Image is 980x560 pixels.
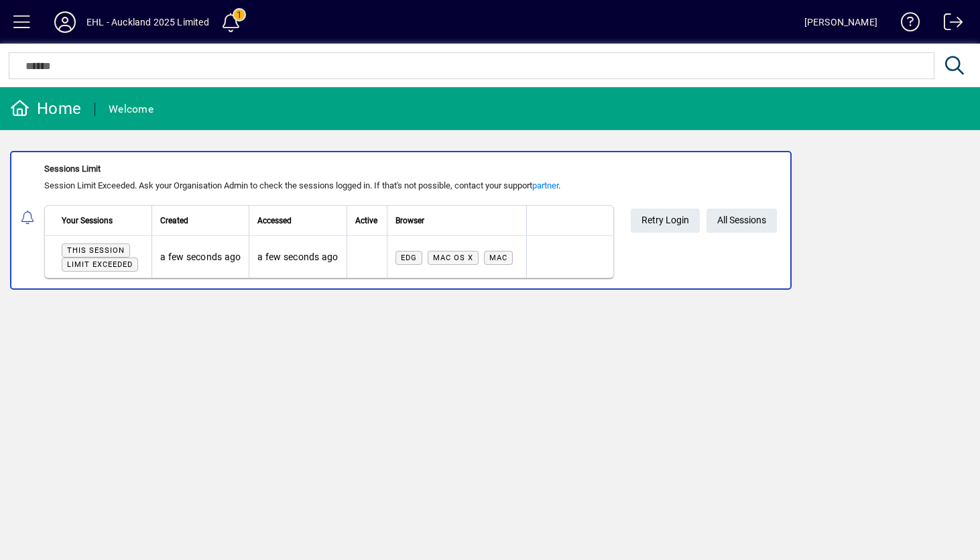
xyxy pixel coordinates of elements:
[62,213,113,228] span: Your Sessions
[67,246,125,255] span: This session
[10,98,81,119] div: Home
[934,3,963,46] a: Logout
[67,260,133,269] span: Limit exceeded
[707,209,777,233] a: All Sessions
[891,3,920,46] a: Knowledge Base
[86,11,209,33] div: EHL - Auckland 2025 Limited
[631,209,700,233] button: Retry Login
[151,236,249,278] td: a few seconds ago
[109,99,154,120] div: Welcome
[355,213,377,228] span: Active
[249,236,346,278] td: a few seconds ago
[401,254,417,262] span: Edg
[44,162,614,176] div: Sessions Limit
[44,179,614,192] div: Session Limit Exceeded. Ask your Organisation Admin to check the sessions logged in. If that's no...
[44,10,86,34] button: Profile
[395,213,424,228] span: Browser
[717,209,766,231] span: All Sessions
[641,209,689,231] span: Retry Login
[257,213,292,228] span: Accessed
[489,254,507,262] span: Mac
[433,254,473,262] span: Mac OS X
[532,180,558,190] a: partner
[804,11,877,33] div: [PERSON_NAME]
[160,213,188,228] span: Created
